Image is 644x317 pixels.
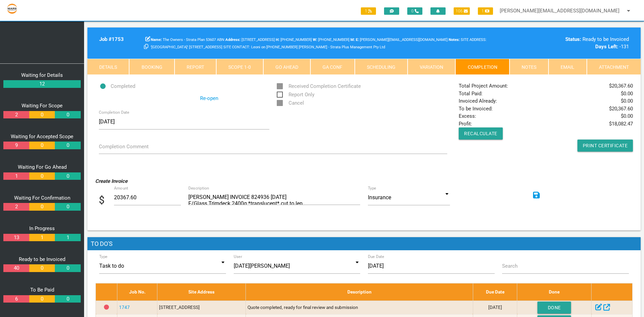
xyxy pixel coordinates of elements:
span: 1 [361,7,376,15]
a: Go Ahead [263,59,310,75]
span: $ 18,082.47 [609,120,633,128]
label: Type [99,254,108,260]
a: 9 [3,142,29,149]
a: 40 [3,264,29,272]
a: 0 [55,295,80,303]
b: H: [276,38,279,42]
a: 0 [55,172,80,180]
th: Job No. [117,283,157,301]
span: $ [99,193,114,208]
span: $ 0.00 [621,90,633,98]
a: Waiting For Confirmation [14,195,70,201]
span: Received Completion Certificate [277,82,361,91]
a: 0 [55,142,80,149]
a: Ready to be Invoiced [19,256,65,262]
a: 0 [29,203,55,211]
a: 1 [3,172,29,180]
a: Details [87,59,129,75]
span: Cancel [277,99,304,107]
a: 0 [55,264,80,272]
button: Done [537,302,571,314]
a: In Progress [29,225,55,231]
a: 13 [3,234,29,242]
span: [PERSON_NAME][EMAIL_ADDRESS][DOMAIN_NAME] [356,38,448,42]
a: 0 [55,203,80,211]
a: 0 [29,295,55,303]
td: [DATE] [473,301,517,314]
th: Site Address [157,283,246,301]
span: The Owners - Strata Plan 53607 ABN [151,38,224,42]
span: $ 20,367.60 [609,105,633,113]
a: 0 [29,172,55,180]
label: Type [368,185,376,191]
b: Job # 1753 [99,36,124,42]
b: Status: [565,36,581,42]
label: Completion Date [99,109,129,115]
b: Notes: [449,38,460,42]
a: 2 [3,111,29,119]
a: 0 [29,142,55,149]
div: Total Project Amount: Total Paid: Invoiced Already: To be Invoiced: Excess: Profit: [455,82,637,152]
a: 1 [55,234,80,242]
a: 0 [29,264,55,272]
a: Notes [509,59,548,75]
label: Completion Comment [99,143,149,151]
b: W: [313,38,317,42]
b: Days Left: [595,44,618,50]
a: 2 [3,203,29,211]
b: M: [350,38,355,42]
th: Due Date [473,283,517,301]
span: 0 [407,7,422,15]
button: Recalculate [459,127,503,140]
b: E: [356,38,359,42]
h1: To Do's [87,237,641,251]
a: Scheduling [355,59,408,75]
a: Click here copy customer information. [144,44,148,50]
span: $ 20,367.60 [609,82,633,90]
a: Waiting For Go Ahead [18,164,67,170]
a: Attachment [587,59,641,75]
span: [STREET_ADDRESS] [225,38,275,42]
a: Email [548,59,586,75]
a: Waiting For Scope [22,103,63,109]
a: 6 [3,295,29,303]
a: To Be Paid [30,287,54,293]
span: Home Phone [276,38,312,42]
span: 106 [454,7,470,15]
b: Address: [225,38,240,42]
a: GA Conf [310,59,354,75]
span: [PHONE_NUMBER] [313,38,349,42]
i: Create Invoice [95,178,127,184]
a: Completion [455,59,509,75]
th: Done [517,283,592,301]
a: Scope 1-0 [216,59,263,75]
img: s3file [7,3,17,14]
textarea: [PERSON_NAME] INVOICE 824936 [DATE] F/Glass Trimdeck 2400g *translucent* cut to len SUPERVISION I... [188,190,360,205]
p: Quote completed, ready for final review and submission [248,304,471,311]
label: Amount [114,185,167,191]
a: Booking [129,59,174,75]
b: Name: [151,38,162,42]
span: $ 0.00 [621,112,633,120]
a: Report [175,59,216,75]
span: Report Only [277,91,314,99]
a: 1 [29,234,55,242]
label: User [234,254,242,260]
a: Print Certificate [577,140,633,152]
a: 0 [55,111,80,119]
a: 1747 [119,305,130,310]
label: Due Date [368,254,384,260]
a: Waiting for Details [21,72,63,78]
label: Description [188,185,209,191]
td: [STREET_ADDRESS] [157,301,246,314]
span: 1 [478,7,493,15]
label: Search [502,262,518,270]
a: Variation [408,59,455,75]
a: Click to Save. [533,190,540,201]
a: Re-open [200,95,218,102]
span: $ 0.00 [621,97,633,105]
a: Waiting for Accepted Scope [11,134,73,140]
a: 12 [3,80,81,88]
span: Completed [99,82,135,91]
a: 0 [29,111,55,119]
